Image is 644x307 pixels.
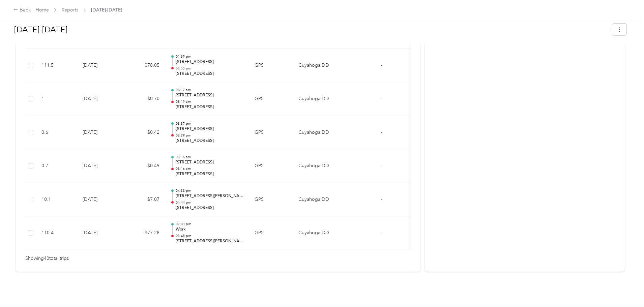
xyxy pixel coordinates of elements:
[36,49,77,83] td: 111.5
[176,205,244,211] p: [STREET_ADDRESS]
[381,129,382,135] span: -
[176,121,244,126] p: 03:37 pm
[77,49,124,83] td: [DATE]
[62,7,78,13] a: Reports
[176,92,244,98] p: [STREET_ADDRESS]
[293,82,344,116] td: Cuyahoga DD
[293,49,344,83] td: Cuyahoga DD
[124,49,165,83] td: $78.05
[381,230,382,236] span: -
[176,104,244,110] p: [STREET_ADDRESS]
[249,183,293,217] td: GPS
[14,22,608,38] h1: May-June 2025
[176,222,244,226] p: 02:03 pm
[249,49,293,83] td: GPS
[176,188,244,193] p: 04:33 pm
[249,149,293,183] td: GPS
[36,183,77,217] td: 10.1
[249,82,293,116] td: GPS
[293,116,344,150] td: Cuyahoga DD
[293,149,344,183] td: Cuyahoga DD
[293,216,344,250] td: Cuyahoga DD
[176,238,244,244] p: [STREET_ADDRESS][PERSON_NAME]
[91,6,122,13] span: [DATE]-[DATE]
[124,82,165,116] td: $0.70
[77,183,124,217] td: [DATE]
[176,133,244,138] p: 03:39 pm
[176,226,244,233] p: Work
[176,59,244,65] p: [STREET_ADDRESS]
[249,216,293,250] td: GPS
[381,163,382,168] span: -
[176,88,244,92] p: 08:17 am
[176,155,244,159] p: 08:16 am
[176,234,244,238] p: 03:45 pm
[124,149,165,183] td: $0.49
[77,149,124,183] td: [DATE]
[77,216,124,250] td: [DATE]
[249,116,293,150] td: GPS
[36,116,77,150] td: 0.6
[176,126,244,132] p: [STREET_ADDRESS]
[381,96,382,101] span: -
[176,159,244,165] p: [STREET_ADDRESS]
[176,166,244,171] p: 08:16 am
[176,200,244,205] p: 04:44 pm
[36,82,77,116] td: 1
[293,183,344,217] td: Cuyahoga DD
[176,193,244,199] p: [STREET_ADDRESS][PERSON_NAME]
[124,183,165,217] td: $7.07
[13,6,31,14] div: Back
[77,116,124,150] td: [DATE]
[176,71,244,77] p: [STREET_ADDRESS]
[381,196,382,202] span: -
[381,62,382,68] span: -
[36,149,77,183] td: 0.7
[77,82,124,116] td: [DATE]
[36,7,49,13] a: Home
[176,66,244,71] p: 03:55 pm
[176,138,244,144] p: [STREET_ADDRESS]
[606,269,644,307] iframe: Everlance-gr Chat Button Frame
[176,54,244,59] p: 01:39 pm
[124,216,165,250] td: $77.28
[176,171,244,177] p: [STREET_ADDRESS]
[176,99,244,104] p: 08:19 am
[25,255,69,262] span: Showing 40 total trips
[124,116,165,150] td: $0.42
[36,216,77,250] td: 110.4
